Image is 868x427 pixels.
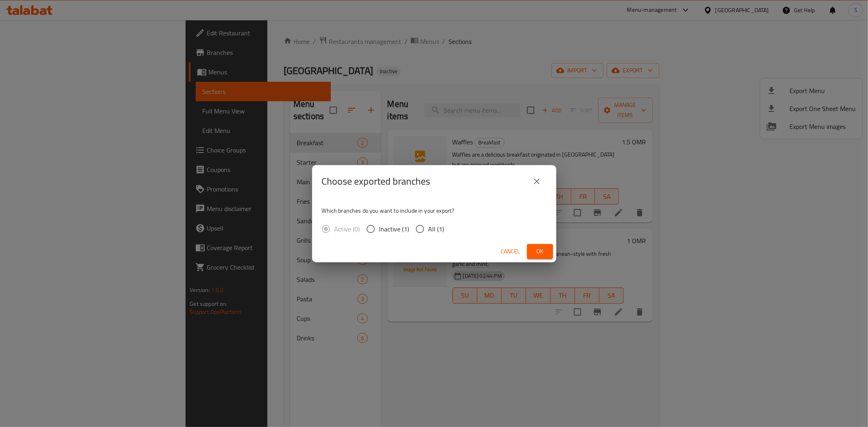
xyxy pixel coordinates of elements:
[527,172,547,191] button: close
[335,224,360,234] span: Active (0)
[498,244,524,259] button: Cancel
[501,246,520,257] span: Cancel
[533,246,547,257] span: Ok
[527,244,553,259] button: Ok
[322,175,431,188] h2: Choose exported branches
[429,224,444,234] span: All (1)
[379,224,409,234] span: Inactive (1)
[322,207,547,215] p: Which branches do you want to include in your export?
